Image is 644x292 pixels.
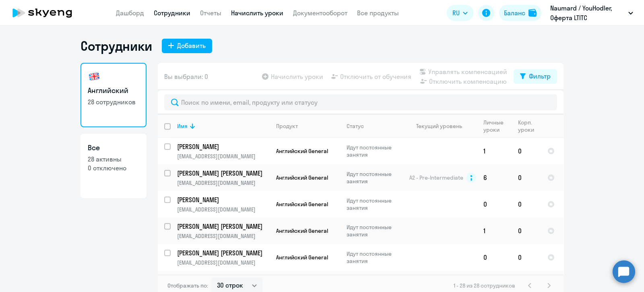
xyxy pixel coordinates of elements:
td: 0 [477,191,512,217]
a: Все продукты [357,9,399,17]
button: Naumard / YouHodler, Оферта LTITC [546,3,637,23]
p: Идут постоянные занятия [347,144,402,158]
div: Статус [347,122,364,130]
td: 6 [477,164,512,191]
td: 0 [512,164,541,191]
span: Английский General [276,227,328,234]
p: [PERSON_NAME] [PERSON_NAME] [177,222,268,231]
p: [EMAIL_ADDRESS][DOMAIN_NAME] [177,259,269,266]
td: 0 [512,244,541,271]
button: Добавить [162,39,212,53]
button: RU [447,5,473,21]
div: Фильтр [529,71,551,81]
a: Дашборд [116,9,144,17]
td: 0 [512,191,541,217]
div: Продукт [276,122,298,130]
h1: Сотрудники [80,38,152,54]
td: 0 [477,244,512,271]
div: Имя [177,122,269,130]
a: Отчеты [200,9,221,17]
div: Корп. уроки [518,119,541,133]
img: balance [528,9,537,17]
p: [EMAIL_ADDRESS][DOMAIN_NAME] [177,232,269,240]
a: Английский28 сотрудников [80,63,147,127]
p: [PERSON_NAME] [177,142,268,151]
div: Баланс [504,8,525,18]
p: Идут постоянные занятия [347,224,402,238]
a: [PERSON_NAME] [PERSON_NAME] [177,169,269,178]
div: Добавить [177,41,206,50]
p: [EMAIL_ADDRESS][DOMAIN_NAME] [177,153,269,160]
span: 1 - 28 из 28 сотрудников [454,282,515,289]
a: [PERSON_NAME] [PERSON_NAME] [177,222,269,231]
button: Балансbalance [499,5,541,21]
span: A2 - Pre-Intermediate [409,174,463,181]
span: RU [452,8,460,18]
a: [PERSON_NAME] [177,142,269,151]
div: Личные уроки [483,119,506,133]
div: Текущий уровень [416,122,462,130]
p: [PERSON_NAME] [PERSON_NAME] [177,169,268,178]
a: [PERSON_NAME] [177,195,269,204]
a: [PERSON_NAME] [PERSON_NAME] [177,249,269,257]
a: Документооборот [293,9,347,17]
p: [EMAIL_ADDRESS][DOMAIN_NAME] [177,206,269,213]
input: Поиск по имени, email, продукту или статусу [164,94,557,110]
p: 0 отключено [88,164,139,172]
p: 28 активны [88,155,139,164]
p: Идут постоянные занятия [347,250,402,265]
div: Корп. уроки [518,119,535,133]
div: Текущий уровень [409,122,477,130]
p: Naumard / YouHodler, Оферта LTITC [550,3,625,23]
td: 1 [477,138,512,164]
span: Английский General [276,174,328,181]
td: 0 [512,217,541,244]
img: english [88,70,101,83]
span: Английский General [276,201,328,208]
span: Отображать по: [167,282,208,289]
p: [EMAIL_ADDRESS][DOMAIN_NAME] [177,179,269,186]
p: [PERSON_NAME] [177,195,268,204]
div: Продукт [276,122,340,130]
a: Начислить уроки [231,9,283,17]
div: Имя [177,122,188,130]
span: Вы выбрали: 0 [164,72,208,81]
p: 28 сотрудников [88,97,139,106]
span: Английский General [276,147,328,155]
span: Английский General [276,254,328,261]
p: Идут постоянные занятия [347,170,402,185]
h3: Все [88,143,139,153]
div: Статус [347,122,402,130]
div: Личные уроки [483,119,511,133]
td: 1 [477,217,512,244]
td: 0 [512,138,541,164]
p: [PERSON_NAME] [PERSON_NAME] [177,249,268,257]
p: Идут постоянные занятия [347,197,402,211]
a: Сотрудники [154,9,190,17]
h3: Английский [88,85,139,96]
a: Все28 активны0 отключено [80,134,147,198]
button: Фильтр [514,69,557,84]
